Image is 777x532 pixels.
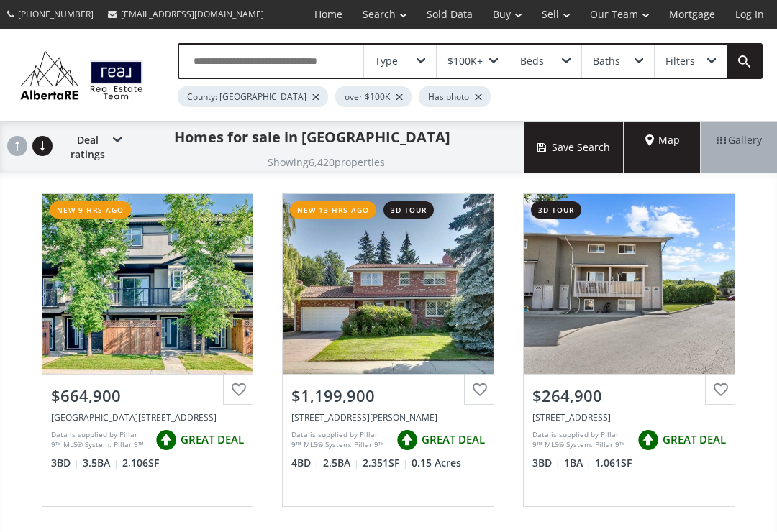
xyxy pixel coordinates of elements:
[422,432,485,447] span: GREAT DEAL
[268,179,509,521] a: new 13 hrs ago3d tour$1,199,900[STREET_ADDRESS][PERSON_NAME]Data is supplied by Pillar 9™ MLS® Sy...
[27,179,268,521] a: new 9 hrs ago$664,900[GEOGRAPHIC_DATA][STREET_ADDRESS]Data is supplied by Pillar 9™ MLS® System. ...
[121,8,264,20] span: [EMAIL_ADDRESS][DOMAIN_NAME]
[323,456,359,470] span: 2.5 BA
[18,8,94,20] span: [PHONE_NUMBER]
[634,426,663,454] img: rating icon
[419,86,491,107] div: Has photo
[291,429,389,451] div: Data is supplied by Pillar 9™ MLS® System. Pillar 9™ is the owner of the copyright in its MLS® Sy...
[532,456,560,470] span: 3 BD
[58,122,122,173] div: Deal ratings
[101,1,271,27] a: [EMAIL_ADDRESS][DOMAIN_NAME]
[645,133,680,147] span: Map
[181,432,244,447] span: GREAT DEAL
[593,56,620,66] div: Baths
[524,122,624,173] button: Save Search
[532,411,726,423] div: 8112 36 Avenue NW #19, Calgary, AB T3B 3P3
[624,122,701,173] div: Map
[665,56,695,66] div: Filters
[51,411,245,423] div: 1812 47 Street NW, Calgary, AB T3B 0P5
[83,456,119,470] span: 3.5 BA
[152,426,181,454] img: rating icon
[564,456,591,470] span: 1 BA
[447,56,483,66] div: $100K+
[14,47,149,104] img: Logo
[268,157,385,168] h2: Showing 6,420 properties
[532,429,630,451] div: Data is supplied by Pillar 9™ MLS® System. Pillar 9™ is the owner of the copyright in its MLS® Sy...
[393,426,422,454] img: rating icon
[363,456,408,470] span: 2,351 SF
[335,86,412,107] div: over $100K
[291,411,485,423] div: 924 Kerfoot Crescent SW, Calgary, AB T2V 2M7
[51,385,245,407] div: $664,900
[122,456,159,470] span: 2,106 SF
[291,456,319,470] span: 4 BD
[51,456,79,470] span: 3 BD
[717,133,762,147] span: Gallery
[291,385,485,407] div: $1,199,900
[663,432,726,447] span: GREAT DEAL
[532,385,726,407] div: $264,900
[701,122,777,173] div: Gallery
[51,429,149,451] div: Data is supplied by Pillar 9™ MLS® System. Pillar 9™ is the owner of the copyright in its MLS® Sy...
[412,456,461,470] span: 0.15 Acres
[375,56,398,66] div: Type
[174,127,450,147] h1: Homes for sale in [GEOGRAPHIC_DATA]
[178,86,328,107] div: County: [GEOGRAPHIC_DATA]
[595,456,632,470] span: 1,061 SF
[509,179,750,521] a: 3d tour$264,900[STREET_ADDRESS]Data is supplied by Pillar 9™ MLS® System. Pillar 9™ is the owner ...
[520,56,544,66] div: Beds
